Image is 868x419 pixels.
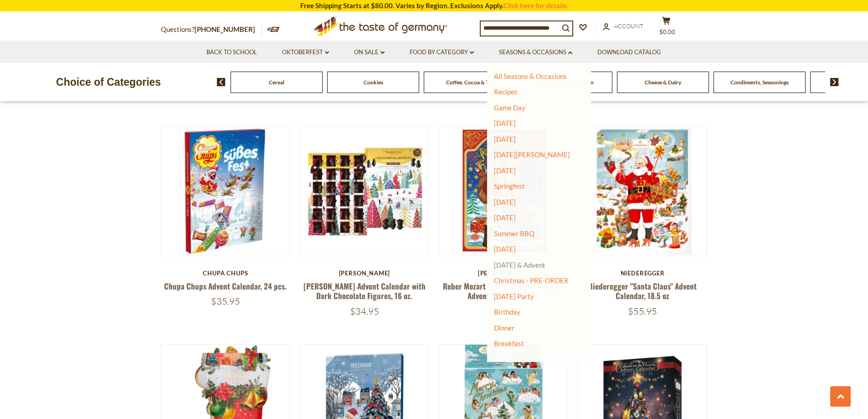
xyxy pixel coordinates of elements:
font: [PERSON_NAME] [339,269,390,277]
span: Account [614,22,643,30]
img: Niederegger "Santa Claus" Advent Calendar, 18.5 oz [578,127,707,256]
a: Account [603,21,643,31]
a: [DATE] Party [494,292,534,300]
a: All Seasons & Occasions [494,72,567,80]
p: Questions? [161,24,262,36]
a: Game Day [494,103,525,112]
a: Click here for details. [503,1,568,10]
a: Breakfast [494,339,524,347]
a: [DATE] [494,119,516,127]
a: On Sale [354,47,385,57]
a: Cheese & Dairy [645,79,681,86]
a: Oktoberfest [282,47,329,57]
a: [PERSON_NAME] Advent Calendar with Dark Chocolate Figures, 16 oz. [303,280,426,301]
a: Download Catalog [597,47,661,57]
a: Springfest [494,182,525,190]
img: next arrow [830,78,839,86]
a: Cookies [364,79,383,86]
a: Condiments, Seasonings [730,79,789,86]
img: Chupa Chups Advent Calendar, 24 pcs. [161,127,290,256]
a: Back to School [206,47,257,57]
font: Chupa Chups [203,269,248,277]
button: $0.00 [653,16,680,39]
a: Recipes [494,88,518,96]
a: [DATE] [494,166,516,175]
a: [DATE] [494,245,516,253]
a: Chupa Chups Advent Calendar, 24 pcs. [164,280,287,292]
a: Christmas - PRE-ORDER [494,274,569,287]
font: Niederegger [621,269,665,277]
span: $35.95 [211,295,240,307]
a: Reber Mozart [PERSON_NAME] "Santa" Advent Calendar, 23 oz [443,280,565,301]
a: Cereal [269,79,284,86]
a: Coffee, Cocoa & Tea [446,79,494,86]
a: Seasons & Occasions [499,47,572,57]
div: [PERSON_NAME] [439,269,569,277]
a: Food By Category [410,47,474,57]
img: Reber Mozart Kugel "Santa" Advent Calendar, 23 oz [439,127,568,256]
a: Birthday [494,308,520,316]
a: Niederegger "Santa Claus" Advent Calendar, 18.5 oz [588,280,697,301]
span: $55.95 [628,305,657,317]
img: previous arrow [217,78,226,86]
font: $34.95 [350,305,379,317]
a: [PHONE_NUMBER] [195,25,255,33]
a: [DATE][PERSON_NAME] [494,150,570,159]
a: Summer BBQ [494,229,534,238]
a: [DATE] [494,198,516,206]
img: Simón Coll Advent Calendar with Dark Chocolate Figures, 16 oz. [300,127,429,256]
span: $0.00 [659,28,675,36]
a: [DATE] [494,213,516,222]
a: [DATE] [494,135,516,143]
a: [DATE] & Advent [494,261,545,269]
a: Dinner [494,324,514,332]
